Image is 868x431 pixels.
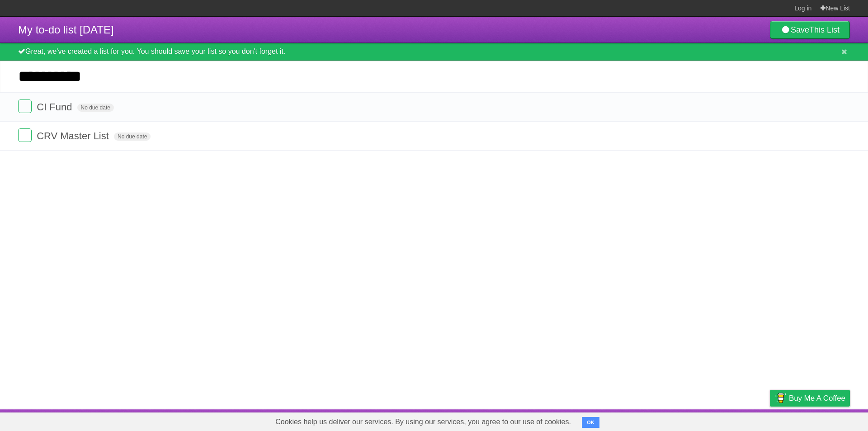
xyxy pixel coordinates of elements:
span: CRV Master List [37,130,111,142]
a: Suggest a feature [793,412,850,429]
span: No due date [77,104,114,112]
span: Buy me a coffee [789,390,845,406]
span: Cookies help us deliver our services. By using our services, you agree to our use of cookies. [266,413,580,431]
a: Privacy [758,412,782,429]
img: Buy me a coffee [774,390,787,406]
label: Done [18,128,32,142]
span: My to-do list [DATE] [18,24,114,36]
a: Developers [679,412,716,429]
span: CI Fund [37,101,74,113]
a: Terms [727,412,747,429]
a: Buy me a coffee [770,390,850,407]
a: SaveThis List [770,21,850,39]
a: About [650,412,669,429]
span: No due date [114,133,151,141]
b: This List [809,25,840,34]
label: Done [18,99,32,113]
button: OK [582,417,599,428]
